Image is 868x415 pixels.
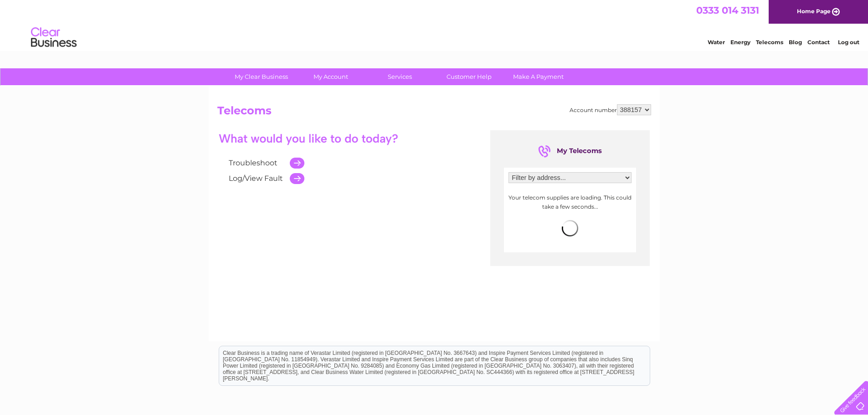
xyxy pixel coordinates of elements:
a: Log/View Fault [229,174,283,183]
a: Troubleshoot [229,159,277,167]
img: loading [562,220,578,236]
a: Make A Payment [501,68,576,85]
a: Telecoms [756,39,783,46]
div: My Telecoms [538,144,602,159]
p: Your telecom supplies are loading. This could take a few seconds... [508,193,632,210]
img: logo.png [31,24,77,51]
a: Blog [789,39,802,46]
a: Water [708,39,725,46]
a: Contact [807,39,830,46]
div: Account number [570,104,651,115]
a: 0333 014 3131 [696,5,759,16]
h2: Telecoms [217,104,651,122]
div: Clear Business is a trading name of Verastar Limited (registered in [GEOGRAPHIC_DATA] No. 3667643... [219,5,650,44]
a: My Account [293,68,368,85]
a: Customer Help [431,68,507,85]
a: Energy [730,39,750,46]
a: My Clear Business [224,68,299,85]
a: Log out [838,39,859,46]
a: Services [362,68,437,85]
